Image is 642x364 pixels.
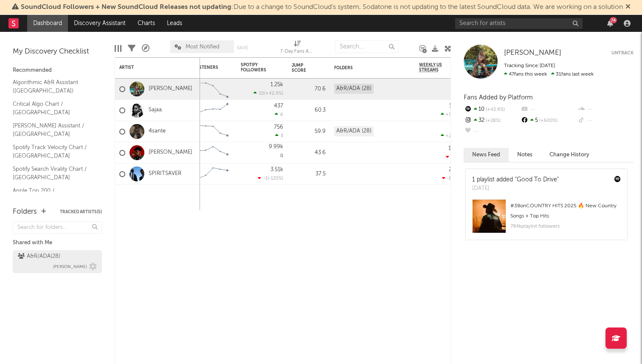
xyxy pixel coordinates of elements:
[27,15,68,32] a: Dashboard
[281,134,283,138] span: 3
[161,15,188,32] a: Leads
[442,175,462,181] div: -8.75 %
[253,90,283,96] div: ( )
[504,49,561,57] a: [PERSON_NAME]
[149,149,192,156] a: [PERSON_NAME]
[13,121,93,138] a: [PERSON_NAME] Assistant / [GEOGRAPHIC_DATA]
[610,17,617,23] div: 74
[484,107,505,112] span: +42.9 %
[292,84,326,94] div: 70.6
[194,142,232,164] svg: Chart title
[541,148,598,162] button: Change History
[449,103,462,109] div: 1.13k
[472,175,559,184] div: 1 playlist added
[149,170,181,178] a: SPIRITSAVER
[515,177,559,183] a: "Good To Drive"
[259,91,264,96] span: 10
[13,78,93,95] a: Algorithmic A&R Assistant ([GEOGRAPHIC_DATA])
[270,82,283,87] div: 1.25k
[128,36,135,61] div: Filters
[464,94,533,101] span: Fans Added by Platform
[274,124,283,130] div: 756
[577,104,634,115] div: --
[280,113,283,117] span: 6
[13,250,102,273] a: A&R/ADA(28)[PERSON_NAME]
[269,176,282,181] span: -120 %
[13,207,37,217] div: Folders
[509,148,541,162] button: Notes
[280,47,314,57] div: 7-Day Fans Added (7-Day Fans Added)
[334,126,374,136] div: A&R/ADA (28)
[292,148,326,158] div: 43.6
[13,221,102,234] input: Search for folders...
[149,85,192,93] a: [PERSON_NAME]
[292,127,326,137] div: 59.9
[265,91,282,96] span: +42.9 %
[334,65,398,71] div: Folders
[60,210,102,214] button: Tracked Artists(5)
[186,44,220,50] span: Most Notified
[441,133,462,138] div: +28.2 %
[472,184,559,193] div: [DATE]
[607,20,613,27] button: 74
[18,251,60,262] div: A&R/ADA ( 28 )
[504,49,561,56] span: [PERSON_NAME]
[510,221,621,231] div: 784k playlist followers
[53,262,87,272] span: [PERSON_NAME]
[270,167,283,172] div: 3.51k
[13,65,102,76] div: Recommended
[334,84,374,94] div: A&R/ADA (28)
[115,36,121,61] div: Edit Columns
[194,121,232,142] svg: Chart title
[504,72,594,77] span: 31 fans last week
[292,105,326,116] div: 60.3
[68,15,132,32] a: Discovery Assistant
[510,201,621,221] div: # 38 on COUNTRY HITS 2025 🔥 New Country Songs + Top Hits
[504,63,555,68] span: Tracking Since: [DATE]
[292,63,313,73] div: Jump Score
[335,40,399,53] input: Search...
[446,154,462,160] div: -26 %
[13,47,102,57] div: My Discovery Checklist
[149,107,163,114] a: Sajaa.
[538,119,558,123] span: +600 %
[441,112,462,117] div: +92.3 %
[194,164,232,185] svg: Chart title
[237,45,248,50] button: Save
[274,103,283,109] div: 437
[13,164,93,182] a: Spotify Search Virality Chart / [GEOGRAPHIC_DATA]
[280,36,314,61] div: 7-Day Fans Added (7-Day Fans Added)
[119,65,183,70] div: Artist
[241,142,283,163] div: 0
[520,104,577,115] div: --
[13,99,93,117] a: Critical Algo Chart / [GEOGRAPHIC_DATA]
[625,4,631,11] span: Dismiss
[241,62,270,73] div: Spotify Followers
[464,115,520,126] div: 32
[21,4,231,11] span: SoundCloud Followers + New SoundCloud Releases not updating
[292,169,326,179] div: 37.5
[419,62,449,73] span: Weekly US Streams
[13,143,93,160] a: Spotify Track Velocity Chart / [GEOGRAPHIC_DATA]
[194,100,232,121] svg: Chart title
[520,115,577,126] div: 5
[263,176,267,181] span: -1
[466,199,627,240] a: #38onCOUNTRY HITS 2025 🔥 New Country Songs + Top Hits784kplaylist followers
[269,144,283,150] div: 9.99k
[258,175,283,181] div: ( )
[194,79,232,100] svg: Chart title
[448,146,462,151] div: 1.58k
[149,128,166,135] a: 4sante
[142,36,149,61] div: A&R Pipeline
[577,115,634,126] div: --
[449,167,462,172] div: 2.17k
[13,238,102,248] div: Shared with Me
[13,186,93,203] a: Apple Top 200 / [GEOGRAPHIC_DATA]
[21,4,623,11] span: : Due to a change to SoundCloud's system, Sodatone is not updating to the latest SoundCloud data....
[484,119,501,123] span: +28 %
[464,148,509,162] button: News Feed
[464,126,520,137] div: --
[611,49,634,57] button: Untrack
[132,15,161,32] a: Charts
[504,72,547,77] span: 47 fans this week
